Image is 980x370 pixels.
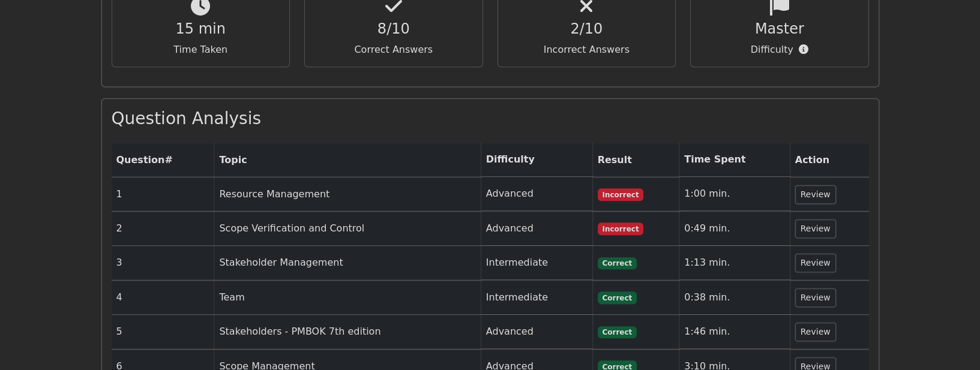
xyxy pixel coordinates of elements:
span: Correct [598,326,637,338]
p: Incorrect Answers [508,43,666,57]
th: Action [790,143,869,177]
td: 4 [112,281,215,315]
td: 1:46 min. [679,315,790,349]
td: Stakeholders - PMBOK 7th edition [214,315,481,349]
td: 5 [112,315,215,349]
td: Advanced [481,212,593,246]
span: Incorrect [598,222,644,234]
button: Review [795,323,836,341]
button: Review [795,288,836,307]
span: Correct [598,291,637,303]
h4: 2/10 [508,20,666,38]
th: Topic [214,143,481,177]
th: Time Spent [679,143,790,177]
span: Question [116,154,165,166]
td: 3 [112,246,215,280]
p: Correct Answers [314,43,473,57]
button: Review [795,219,836,238]
h4: 15 min [122,20,280,38]
p: Difficulty [700,43,859,57]
td: Intermediate [481,246,593,280]
td: Scope Verification and Control [214,212,481,246]
th: Result [593,143,680,177]
td: Advanced [481,177,593,211]
td: 1:00 min. [679,177,790,211]
td: Intermediate [481,281,593,315]
td: Stakeholder Management [214,246,481,280]
td: Advanced [481,315,593,349]
td: 1 [112,177,215,211]
h4: Master [700,20,859,38]
th: Difficulty [481,143,593,177]
p: Time Taken [122,43,280,57]
td: Resource Management [214,177,481,211]
th: # [112,143,215,177]
span: Incorrect [598,188,644,200]
td: Team [214,281,481,315]
button: Review [795,185,836,204]
td: 1:13 min. [679,246,790,280]
h3: Question Analysis [112,109,869,129]
td: 0:38 min. [679,281,790,315]
td: 2 [112,212,215,246]
span: Correct [598,257,637,269]
td: 0:49 min. [679,212,790,246]
h4: 8/10 [314,20,473,38]
button: Review [795,254,836,272]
